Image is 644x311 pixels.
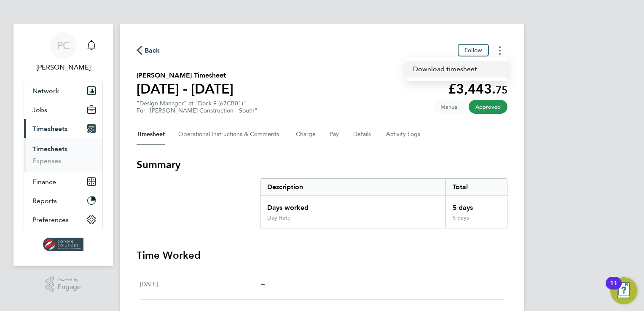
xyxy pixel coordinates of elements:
[57,40,70,51] span: PC
[445,196,507,214] div: 5 days
[32,87,59,95] span: Network
[24,238,103,251] a: Go to home page
[137,100,258,114] div: "Design Manager" at "Dock 9 (67CB01)"
[32,216,69,224] span: Preferences
[445,179,507,196] div: Total
[434,100,465,114] span: This timesheet was manually created.
[137,107,258,114] div: For "[PERSON_NAME] Construction - South"
[32,145,67,153] a: Timesheets
[137,80,233,97] h1: [DATE] - [DATE]
[260,179,445,196] div: Description
[353,124,373,145] button: Details
[24,138,102,172] div: Timesheets
[43,238,84,251] img: spheresolutions-logo-retina.png
[24,172,102,191] button: Finance
[137,45,160,56] button: Back
[32,125,67,133] span: Timesheets
[24,210,102,229] button: Preferences
[140,279,261,289] div: [DATE]
[610,277,637,304] button: Open Resource Center, 11 new notifications
[406,61,507,78] a: Timesheets Menu
[137,249,507,262] h3: Time Worked
[448,81,507,97] app-decimal: £3,443.
[137,124,165,145] button: Timesheet
[32,157,61,165] a: Expenses
[464,46,482,54] span: Follow
[24,32,103,72] a: PC[PERSON_NAME]
[496,84,507,96] span: 75
[145,46,160,56] span: Back
[24,81,102,100] button: Network
[469,100,507,114] span: This timesheet has been approved.
[386,124,421,145] button: Activity Logs
[261,280,265,288] span: –
[24,62,103,72] span: Paul Cunningham
[260,178,507,228] div: Summary
[330,124,340,145] button: Pay
[492,44,507,57] button: Timesheets Menu
[24,191,102,210] button: Reports
[13,24,113,266] nav: Main navigation
[178,124,282,145] button: Operational Instructions & Comments
[24,119,102,138] button: Timesheets
[610,283,617,294] div: 11
[32,178,56,186] span: Finance
[445,214,507,228] div: 5 days
[260,196,445,214] div: Days worked
[137,158,507,172] h3: Summary
[137,70,233,80] h2: [PERSON_NAME] Timesheet
[458,44,489,56] button: Follow
[57,276,81,284] span: Powered by
[32,197,57,205] span: Reports
[296,124,316,145] button: Charge
[57,284,81,291] span: Engage
[46,276,81,292] a: Powered byEngage
[32,106,47,114] span: Jobs
[267,214,290,221] div: Day Rate
[24,100,102,119] button: Jobs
